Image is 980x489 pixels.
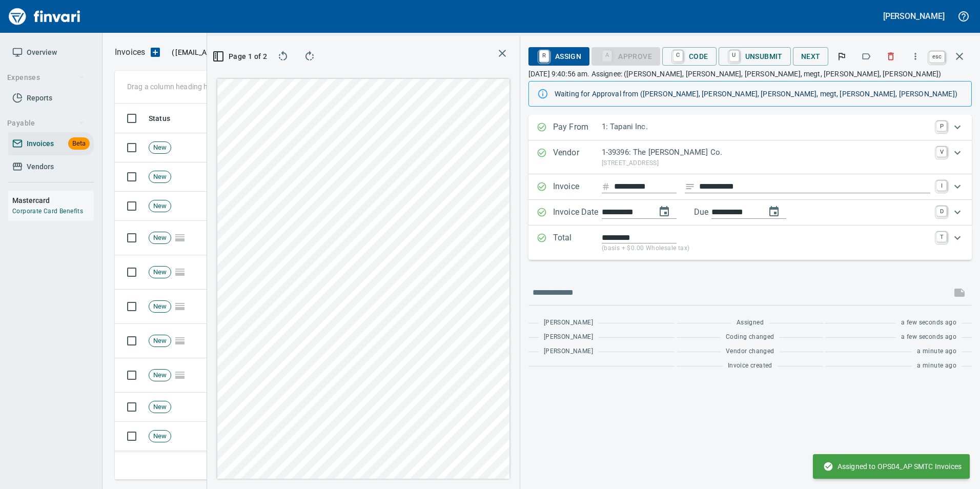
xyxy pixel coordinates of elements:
a: C [673,50,683,62]
button: UUnsubmit [719,47,791,66]
span: Expenses [7,71,85,84]
span: a minute ago [917,361,956,371]
span: Vendors [27,160,54,173]
button: RAssign [528,47,589,66]
p: [DATE] 9:40:56 am. Assignee: ([PERSON_NAME], [PERSON_NAME], [PERSON_NAME], megt, [PERSON_NAME], [... [528,69,972,79]
span: Status [149,112,183,125]
a: T [936,232,947,242]
img: Finvari [6,4,83,29]
span: a few seconds ago [901,318,956,328]
div: Expand [528,226,972,260]
p: Invoices [115,46,145,58]
button: Page 1 of 2 [215,47,267,66]
a: V [936,147,947,157]
div: Expand [528,140,972,174]
span: New [149,268,171,277]
button: change date [652,199,677,224]
span: Invoices [27,137,54,150]
span: Status [149,112,170,125]
p: Due [694,206,743,218]
div: Coding Required [591,51,660,59]
button: change due date [762,199,786,224]
p: Total [553,232,602,254]
div: Expand [528,174,972,200]
span: New [149,201,171,211]
h5: [PERSON_NAME] [883,11,945,22]
span: New [149,336,171,346]
span: Pages Split [171,268,189,276]
span: [PERSON_NAME] [544,332,593,342]
span: a minute ago [917,347,956,357]
span: [EMAIL_ADDRESS][DOMAIN_NAME] [174,47,292,57]
a: P [936,121,947,131]
a: esc [929,51,945,63]
p: ( ) [166,47,295,57]
button: Next [793,47,829,66]
svg: Invoice number [602,180,610,193]
span: Payable [7,117,85,130]
span: New [149,371,171,380]
button: More [904,45,927,68]
span: Beta [68,138,90,150]
a: Reports [8,87,94,110]
a: D [936,206,947,216]
span: Pages Split [171,336,189,344]
span: Page 1 of 2 [219,50,262,63]
a: InvoicesBeta [8,132,94,155]
p: Vendor [553,147,602,168]
a: Corporate Card Benefits [12,208,83,215]
button: [PERSON_NAME] [881,8,947,24]
span: [PERSON_NAME] [544,318,593,328]
span: Unsubmit [727,48,783,65]
div: Expand [528,115,972,140]
a: I [936,180,947,191]
p: [STREET_ADDRESS] [602,158,930,169]
nav: breadcrumb [115,46,145,58]
span: Assign [537,48,581,65]
a: U [729,50,739,62]
a: Vendors [8,155,94,178]
a: Overview [8,41,94,64]
a: R [539,50,549,62]
span: New [149,172,171,182]
span: a few seconds ago [901,332,956,342]
span: Pages Split [171,302,189,310]
p: Pay From [553,121,602,134]
span: Pages Split [171,233,189,241]
div: Waiting for Approval from ([PERSON_NAME], [PERSON_NAME], [PERSON_NAME], megt, [PERSON_NAME], [PER... [555,85,963,103]
button: CCode [662,47,717,66]
span: Reports [27,92,52,105]
p: 1: Tapani Inc. [602,121,930,133]
div: Expand [528,200,972,226]
button: Flag [830,45,853,68]
span: New [149,432,171,441]
span: Assigned [737,318,764,328]
p: Drag a column heading here to group the table [127,81,277,92]
span: Overview [27,46,57,59]
p: Invoice Date [553,206,602,219]
span: New [149,402,171,412]
button: Expenses [3,68,89,87]
span: Vendor changed [726,347,774,357]
button: Payable [3,114,89,133]
button: Labels [855,45,877,68]
p: Invoice [553,180,602,194]
svg: Invoice description [685,181,695,192]
span: New [149,143,171,153]
p: 1-39396: The [PERSON_NAME] Co. [602,147,930,158]
span: Invoice created [728,361,772,371]
button: Discard [880,45,902,68]
span: New [149,302,171,312]
span: Pages Split [171,371,189,379]
h6: Mastercard [12,195,94,206]
span: Code [670,48,708,65]
span: Next [801,50,821,63]
button: Upload an Invoice [145,46,166,58]
span: Assigned to OPS04_AP SMTC Invoices [823,461,962,472]
span: [PERSON_NAME] [544,347,593,357]
span: New [149,233,171,243]
span: Coding changed [726,332,774,342]
p: (basis + $0.00 Wholesale tax) [602,243,930,254]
